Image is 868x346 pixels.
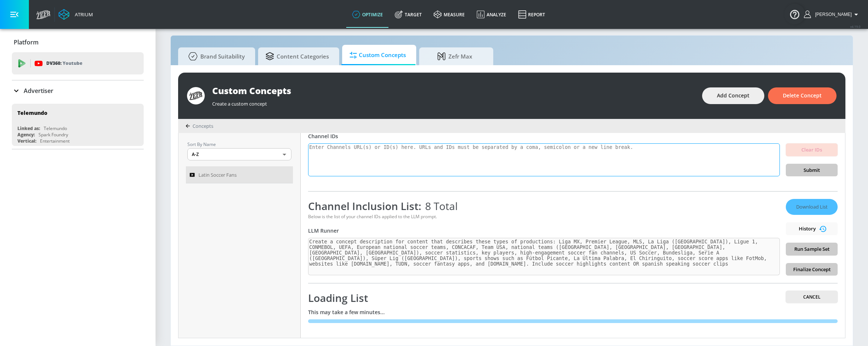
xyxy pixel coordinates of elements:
a: measure [428,1,471,28]
span: Loading List [308,291,368,305]
span: v 4.19.0 [850,24,861,29]
div: LLM Runner [308,227,780,234]
div: DV360: Youtube [12,52,144,74]
span: Clear IDs [792,146,832,154]
div: Concepts [186,123,213,129]
div: Channel Inclusion List: [308,199,780,213]
div: Platform [12,32,144,53]
p: DV360: [46,59,82,67]
div: Telemundo [44,125,67,132]
textarea: Create a concept description for content that describes these types of productions: Liga MX, Prem... [308,238,780,275]
a: Report [512,1,551,28]
a: Atrium [59,9,93,20]
button: Add Concept [702,87,764,104]
span: Content Categories [266,47,329,65]
div: TelemundoLinked as:TelemundoAgency:Spark FoundryVertical:Entertainment [12,104,144,146]
a: Latin Soccer Fans [186,166,293,183]
span: 8 Total [421,199,458,213]
div: Create a custom concept [212,97,695,107]
div: This may take a few minutes... [308,309,838,316]
p: Advertiser [24,87,53,95]
div: Atrium [72,11,93,18]
p: Sort By Name [187,140,291,148]
button: Cancel [786,291,838,303]
span: Brand Suitability [186,47,245,65]
div: Channel IDs [308,133,838,140]
span: Latin Soccer Fans [198,170,237,179]
div: A-Z [187,148,291,160]
a: optimize [346,1,389,28]
span: Custom Concepts [350,46,406,64]
span: Zefr Max [427,47,483,65]
span: Delete Concept [783,91,822,100]
a: Analyze [471,1,512,28]
p: Youtube [63,59,82,67]
button: Clear IDs [786,143,838,156]
div: Entertainment [40,138,70,144]
div: Below is the list of your channel IDs applied to the LLM prompt. [308,213,780,220]
span: Add Concept [717,91,750,100]
div: Spark Foundry [39,132,68,138]
span: Concepts [193,123,213,129]
div: Vertical: [17,138,36,144]
span: Cancel [792,293,832,301]
div: Linked as: [17,125,40,132]
div: Custom Concepts [212,84,695,97]
button: Delete Concept [768,87,837,104]
button: [PERSON_NAME] [804,10,861,19]
p: Platform [14,38,39,46]
span: login as: stefan.butura@zefr.com [812,12,852,17]
div: Telemundo [17,109,47,116]
a: Target [389,1,428,28]
div: Agency: [17,132,35,138]
div: Advertiser [12,80,144,101]
button: Open Resource Center [784,4,805,24]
